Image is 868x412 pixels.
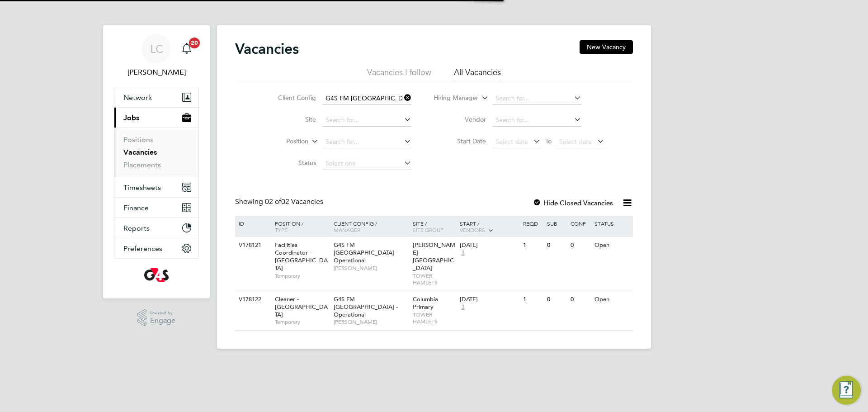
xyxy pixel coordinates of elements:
[114,87,198,107] button: Network
[559,137,592,146] span: Select date
[137,309,176,327] a: Powered byEngage
[114,108,198,128] button: Jobs
[492,92,581,105] input: Search for...
[434,115,486,123] label: Vendor
[235,197,325,207] div: Showing
[265,197,281,206] span: 02 of
[568,237,592,254] div: 0
[592,291,632,308] div: Open
[568,216,592,231] div: Conf
[114,34,199,78] a: LC[PERSON_NAME]
[123,114,139,122] span: Jobs
[123,93,152,102] span: Network
[322,92,411,105] input: Search for...
[123,161,161,169] a: Placements
[434,137,486,145] label: Start Date
[114,218,198,238] button: Reports
[265,197,323,206] span: 02 Vacancies
[413,226,443,233] span: Site Group
[492,114,581,127] input: Search for...
[832,376,861,405] button: Engage Resource Center
[268,216,331,237] div: Position /
[521,291,544,308] div: 1
[275,318,329,326] span: Temporary
[592,216,632,231] div: Status
[114,198,198,218] button: Finance
[413,295,438,311] span: Columbia Primary
[545,237,568,254] div: 0
[334,226,360,233] span: Manager
[150,43,163,55] span: LC
[275,241,328,272] span: Facilities Coordinator - [GEOGRAPHIC_DATA]
[114,67,199,78] span: Lilingxi Chen
[542,135,554,147] span: To
[235,40,299,58] h2: Vacancies
[275,272,329,279] span: Temporary
[334,318,408,326] span: [PERSON_NAME]
[545,291,568,308] div: 0
[367,67,431,83] li: Vacancies I follow
[334,295,398,318] span: G4S FM [GEOGRAPHIC_DATA] - Operational
[123,135,153,144] a: Positions
[322,136,411,148] input: Search for...
[533,199,613,207] label: Hide Closed Vacancies
[521,237,544,254] div: 1
[460,296,519,303] div: [DATE]
[592,237,632,254] div: Open
[275,295,328,318] span: Cleaner - [GEOGRAPHIC_DATA]
[123,244,162,253] span: Preferences
[334,241,398,264] span: G4S FM [GEOGRAPHIC_DATA] - Operational
[322,114,411,127] input: Search for...
[458,216,521,238] div: Start /
[144,268,169,282] img: g4s-logo-retina.png
[413,241,455,272] span: [PERSON_NAME][GEOGRAPHIC_DATA]
[114,128,198,177] div: Jobs
[410,216,458,237] div: Site /
[334,265,408,272] span: [PERSON_NAME]
[150,309,175,317] span: Powered by
[123,224,150,232] span: Reports
[150,317,175,325] span: Engage
[264,159,316,167] label: Status
[545,216,568,231] div: Sub
[275,226,288,233] span: Type
[264,94,316,102] label: Client Config
[103,25,210,298] nav: Main navigation
[236,237,268,254] div: V178121
[426,94,478,103] label: Hiring Manager
[495,137,528,146] span: Select date
[460,242,519,249] div: [DATE]
[413,272,456,286] span: TOWER HAMLETS
[331,216,410,237] div: Client Config /
[460,226,485,233] span: Vendors
[236,216,268,231] div: ID
[521,216,544,231] div: Reqd
[256,137,308,146] label: Position
[189,38,200,48] span: 20
[178,34,196,63] a: 20
[236,291,268,308] div: V178122
[123,204,149,212] span: Finance
[114,177,198,197] button: Timesheets
[460,249,466,257] span: 3
[123,148,157,156] a: Vacancies
[322,157,411,170] input: Select one
[114,268,199,282] a: Go to home page
[580,40,633,54] button: New Vacancy
[460,303,466,311] span: 3
[454,67,501,83] li: All Vacancies
[568,291,592,308] div: 0
[114,238,198,258] button: Preferences
[123,183,161,192] span: Timesheets
[264,115,316,123] label: Site
[413,311,456,325] span: TOWER HAMLETS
